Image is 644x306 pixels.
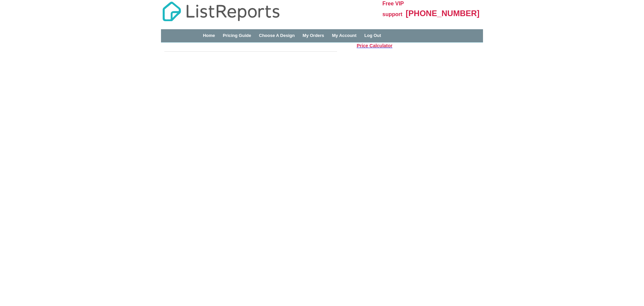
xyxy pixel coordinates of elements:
[357,43,392,49] a: Price Calculator
[259,33,295,38] a: Choose A Design
[223,33,251,38] a: Pricing Guide
[382,1,404,17] span: Free VIP support
[510,150,644,306] iframe: LiveChat chat widget
[203,33,215,38] a: Home
[332,33,357,38] a: My Account
[303,33,324,38] a: My Orders
[406,9,480,18] span: [PHONE_NUMBER]
[364,33,381,38] a: Log Out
